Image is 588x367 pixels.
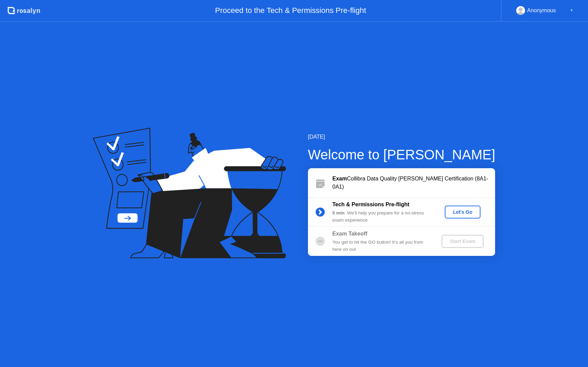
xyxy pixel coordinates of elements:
[332,210,430,224] div: : We’ll help you prepare for a no-stress exam experience
[332,176,347,181] b: Exam
[332,175,495,191] div: Collibra Data Quality [PERSON_NAME] Certification (8A1-0A1)
[445,206,480,219] button: Let's Go
[444,239,481,244] div: Start Exam
[447,209,478,215] div: Let's Go
[442,235,484,248] button: Start Exam
[332,202,409,207] b: Tech & Permissions Pre-flight
[332,210,345,215] b: 5 min
[308,133,495,141] div: [DATE]
[332,231,367,237] b: Exam Takeoff
[570,6,573,15] div: ▼
[308,144,495,165] div: Welcome to [PERSON_NAME]
[527,6,556,15] div: Anonymous
[332,239,430,253] div: You get to hit the GO button! It’s all you from here on out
